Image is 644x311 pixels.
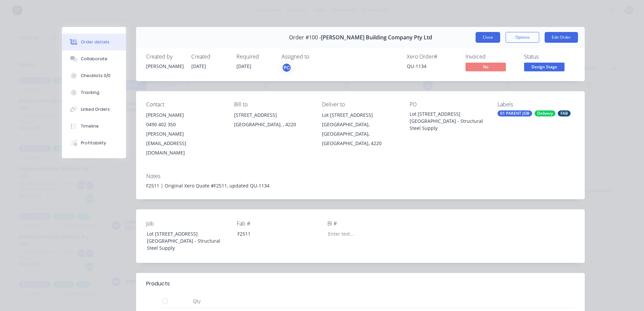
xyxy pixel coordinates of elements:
[146,101,223,108] div: Contact
[497,101,575,108] div: Labels
[506,32,539,43] button: Options
[410,101,487,108] div: PO
[321,34,432,41] span: [PERSON_NAME] Building Company Pty Ltd
[407,54,457,60] div: Xero Order #
[476,32,500,43] button: Close
[62,118,126,135] button: Timeline
[146,63,183,70] div: [PERSON_NAME]
[146,182,575,189] div: F2511 | Original Xero Quote #F2511, updated QU-1134
[232,229,316,239] div: F2511
[497,110,532,116] div: 01 PARENT JOB
[146,280,170,288] div: Products
[327,219,412,228] label: Bl #
[535,110,555,116] div: Delivery
[289,34,321,41] span: Order #100 -
[465,63,506,71] span: No
[191,54,228,60] div: Created
[410,110,487,132] div: Lot [STREET_ADDRESS][GEOGRAPHIC_DATA] - Structural Steel Supply
[81,106,110,112] div: Linked Orders
[81,140,106,146] div: Profitability
[62,84,126,101] button: Tracking
[524,63,565,71] span: Design Stage
[322,101,399,108] div: Deliver to
[146,129,223,158] div: [PERSON_NAME][EMAIL_ADDRESS][DOMAIN_NAME]
[62,67,126,84] button: Checklists 0/0
[146,120,223,129] div: 0490 402 350
[234,110,311,132] div: [STREET_ADDRESS][GEOGRAPHIC_DATA], , 4220
[322,110,399,148] div: Lot [STREET_ADDRESS][GEOGRAPHIC_DATA], [GEOGRAPHIC_DATA], [GEOGRAPHIC_DATA], 4220
[62,101,126,118] button: Linked Orders
[81,39,109,45] div: Order details
[524,63,565,73] button: Design Stage
[81,123,99,129] div: Timeline
[237,219,321,228] label: Fab #
[62,50,126,67] button: Collaborate
[191,63,206,69] span: [DATE]
[236,54,273,60] div: Required
[62,135,126,151] button: Profitability
[282,63,292,73] button: PC
[558,110,571,116] div: FAB
[146,110,223,158] div: [PERSON_NAME]0490 402 350[PERSON_NAME][EMAIL_ADDRESS][DOMAIN_NAME]
[234,110,311,120] div: [STREET_ADDRESS]
[234,120,311,129] div: [GEOGRAPHIC_DATA], , 4220
[545,32,578,43] button: Edit Order
[234,101,311,108] div: Bill to
[322,120,399,148] div: [GEOGRAPHIC_DATA], [GEOGRAPHIC_DATA], [GEOGRAPHIC_DATA], 4220
[146,173,575,179] div: Notes
[465,54,516,60] div: Invoiced
[236,63,251,69] span: [DATE]
[146,54,183,60] div: Created by
[81,73,110,79] div: Checklists 0/0
[407,63,457,70] div: QU-1134
[81,56,107,62] div: Collaborate
[146,110,223,120] div: [PERSON_NAME]
[141,229,226,253] div: Lot [STREET_ADDRESS][GEOGRAPHIC_DATA] - Structural Steel Supply
[62,34,126,50] button: Order details
[81,90,99,96] div: Tracking
[524,54,575,60] div: Status
[322,110,399,120] div: Lot [STREET_ADDRESS]
[146,219,230,228] label: Job
[176,295,217,308] div: Qty
[282,54,349,60] div: Assigned to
